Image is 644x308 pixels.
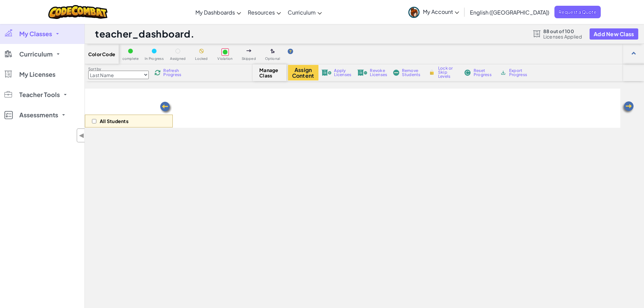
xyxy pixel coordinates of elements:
span: Color Code [88,51,115,57]
img: Arrow_Left.png [159,101,173,115]
span: Violation [217,57,233,61]
span: My Account [423,8,459,15]
a: My Dashboards [192,3,244,21]
img: IconRemoveStudents.svg [393,70,399,76]
img: IconLock.svg [428,69,435,75]
span: Licenses Applied [543,34,582,39]
a: Resources [244,3,284,21]
span: ◀ [79,131,85,140]
span: Manage Class [259,67,279,78]
a: English ([GEOGRAPHIC_DATA]) [467,3,553,21]
img: IconLicenseApply.svg [321,70,332,76]
img: CodeCombat logo [48,5,108,19]
span: Export Progress [509,69,530,77]
span: Assigned [170,57,186,61]
span: My Classes [19,31,52,37]
button: Assign Content [288,65,318,80]
p: All Students [100,118,128,124]
span: Revoke Licenses [370,69,387,77]
span: English ([GEOGRAPHIC_DATA]) [470,9,549,16]
a: My Account [405,1,462,23]
span: Remove Students [402,69,422,77]
span: Optional [265,57,280,61]
span: My Dashboards [195,9,235,16]
span: Skipped [242,57,256,61]
span: complete [122,57,139,61]
span: 88 out of 100 [543,28,582,34]
img: IconLicenseRevoke.svg [357,70,367,76]
img: IconArchive.svg [500,70,506,76]
img: avatar [408,7,420,18]
span: Reset Progress [474,69,494,77]
a: Curriculum [284,3,325,21]
img: IconOptionalLevel.svg [270,49,275,54]
span: Refresh Progress [163,69,184,77]
button: Add New Class [590,28,638,40]
span: Teacher Tools [19,92,60,98]
a: Request a Quote [554,6,601,18]
span: My Licenses [19,71,55,77]
span: Assessments [19,112,58,118]
img: IconReload.svg [154,70,161,76]
label: Sort by [88,66,149,72]
img: IconReset.svg [464,70,471,76]
span: In Progress [145,57,164,61]
span: Locked [195,57,208,61]
span: Apply Licenses [334,69,351,77]
img: Arrow_Left.png [621,101,635,114]
img: IconSkippedLevel.svg [246,49,252,52]
span: Curriculum [19,51,53,57]
span: Curriculum [288,9,316,16]
h1: teacher_dashboard. [95,27,194,40]
span: Resources [248,9,275,16]
img: IconHint.svg [288,49,293,54]
span: Lock or Skip Levels [438,66,458,78]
